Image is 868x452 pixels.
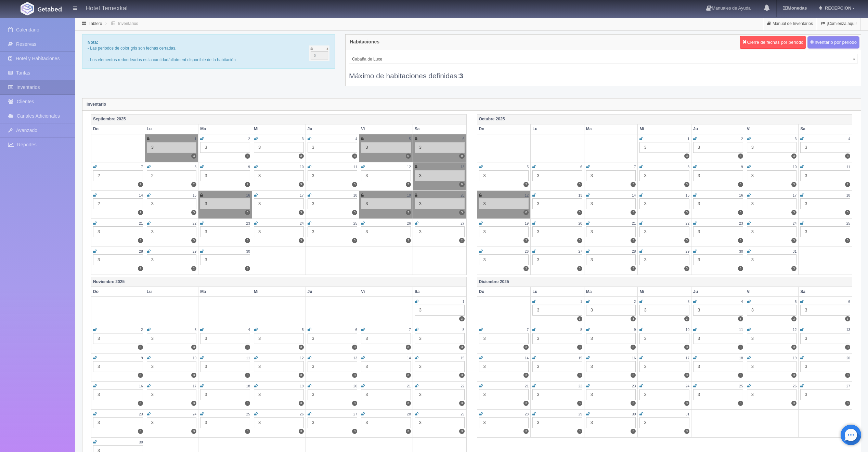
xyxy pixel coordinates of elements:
label: 0 [459,154,464,159]
th: Mi [252,124,306,134]
div: 3 [693,389,743,400]
div: 3 [254,142,304,153]
label: 3 [684,316,689,321]
div: 3 [361,361,411,372]
div: 3 [800,305,850,316]
label: 2 [138,266,143,271]
label: 3 [631,182,636,187]
label: 3 [191,373,196,378]
div: 3 [586,198,636,209]
b: Nota: [88,40,98,45]
div: 3 [639,254,689,265]
div: 2 [93,198,143,209]
label: 3 [791,316,796,321]
span: Cabaña de Luxe [352,54,848,64]
small: 13 [461,165,464,169]
th: Sa [799,124,852,134]
div: 3 [254,361,304,372]
div: 2 [147,170,197,181]
label: 3 [459,316,464,321]
small: 2 [741,137,743,141]
label: 3 [738,345,743,350]
div: 3 [693,198,743,209]
small: 7 [634,165,636,169]
div: 3 [147,142,197,153]
label: 3 [845,345,850,350]
div: 3 [586,170,636,181]
label: 3 [138,238,143,243]
img: Getabed [38,6,62,12]
div: 3 [361,226,411,237]
div: 3 [747,361,797,372]
label: 1 [138,210,143,215]
div: 3 [747,198,797,209]
label: 2 [191,266,196,271]
div: 3 [147,417,197,428]
div: 3 [415,142,465,153]
div: 3 [308,417,358,428]
th: Vi [745,124,799,134]
label: 3 [845,316,850,321]
label: 3 [299,429,304,434]
div: 3 [800,389,850,400]
label: 3 [523,373,529,378]
div: 3 [586,361,636,372]
label: 3 [791,266,796,271]
label: 3 [684,238,689,243]
div: 3 [800,333,850,344]
th: Ju [306,124,359,134]
small: 8 [687,165,689,169]
label: 2 [138,182,143,187]
label: 3 [577,345,582,350]
div: 3 [693,361,743,372]
label: 3 [738,266,743,271]
div: 3 [308,142,358,153]
label: 3 [245,154,250,159]
button: Inventario por periodo [807,36,859,49]
div: 3 [800,142,850,153]
label: 3 [352,210,357,215]
label: 3 [352,345,357,350]
label: 3 [299,401,304,406]
label: 3 [845,210,850,215]
div: 3 [254,170,304,181]
label: 3 [245,210,250,215]
div: 3 [200,142,250,153]
div: 3 [693,305,743,316]
small: 4 [848,137,850,141]
div: 3 [532,389,582,400]
div: 3 [586,417,636,428]
div: 3 [693,333,743,344]
div: 3 [586,333,636,344]
label: 3 [245,373,250,378]
div: 3 [639,389,689,400]
label: 3 [191,154,196,159]
th: Do [91,124,145,134]
div: 3 [93,389,143,400]
label: 2 [845,182,850,187]
small: 10 [300,165,303,169]
div: 3 [639,170,689,181]
label: 3 [791,154,796,159]
label: 3 [406,182,411,187]
label: 3 [299,210,304,215]
label: 3 [352,401,357,406]
small: 12 [407,165,411,169]
label: 0 [406,154,411,159]
div: 3 [254,333,304,344]
label: 3 [352,182,357,187]
div: 3 [639,305,689,316]
th: Ju [691,124,745,134]
label: 3 [631,345,636,350]
th: Sa [413,124,466,134]
div: 3 [693,254,743,265]
div: 3 [479,417,529,428]
label: 3 [459,345,464,350]
label: 3 [406,210,411,215]
label: 3 [577,401,582,406]
div: 3 [532,333,582,344]
label: 3 [631,266,636,271]
div: 3 [308,361,358,372]
small: 2 [248,137,250,141]
small: 1 [195,137,197,141]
